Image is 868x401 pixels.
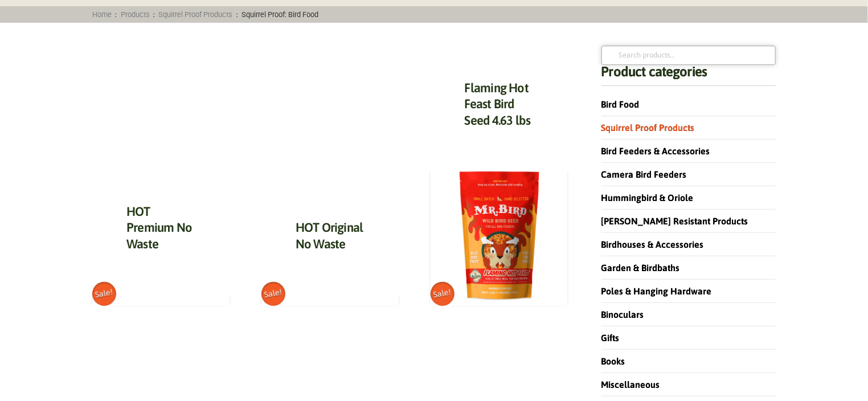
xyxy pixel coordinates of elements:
[601,193,694,203] a: Hummingbird & Oriole
[601,122,695,133] a: Squirrel Proof Products
[601,309,644,320] a: Binoculars
[601,46,776,65] input: Search products…
[91,280,118,308] span: Sale!
[601,99,640,109] a: Bird Food
[89,10,322,19] span: : : :
[126,204,192,251] a: HOT Premium No Waste
[601,216,748,226] a: [PERSON_NAME] Resistant Products
[296,220,363,251] a: HOT Original No Waste
[155,10,236,19] a: Squirrel Proof Products
[465,80,531,128] a: Flaming Hot Feast Bird Seed 4.63 lbs
[601,356,625,366] a: Books
[601,146,710,156] a: Bird Feeders & Accessories
[601,239,704,249] a: Birdhouses & Accessories
[117,10,153,19] a: Products
[259,280,287,308] span: Sale!
[428,280,456,308] span: Sale!
[601,65,776,86] h4: Product categories
[601,286,712,296] a: Poles & Hanging Hardware
[601,263,680,273] a: Garden & Birdbaths
[89,10,116,19] a: Home
[601,379,660,390] a: Miscellaneous
[601,169,687,179] a: Camera Bird Feeders
[238,10,322,19] span: Squirrel Proof: Bird Food
[601,333,620,343] a: Gifts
